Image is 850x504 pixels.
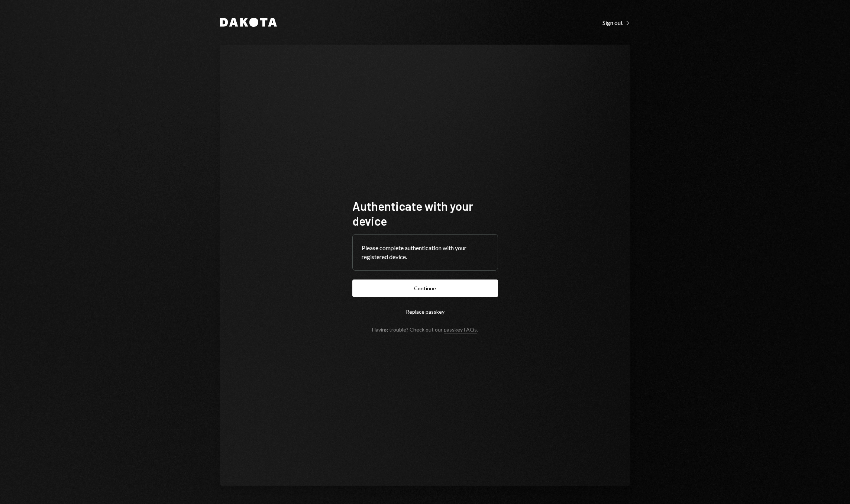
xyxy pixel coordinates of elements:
a: Sign out [602,18,630,26]
a: passkey FAQs [444,326,477,333]
button: Replace passkey [352,303,498,320]
div: Sign out [602,19,630,26]
button: Continue [352,280,498,297]
div: Please complete authentication with your registered device. [362,243,489,261]
div: Having trouble? Check out our . [372,326,478,333]
h1: Authenticate with your device [352,198,498,228]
